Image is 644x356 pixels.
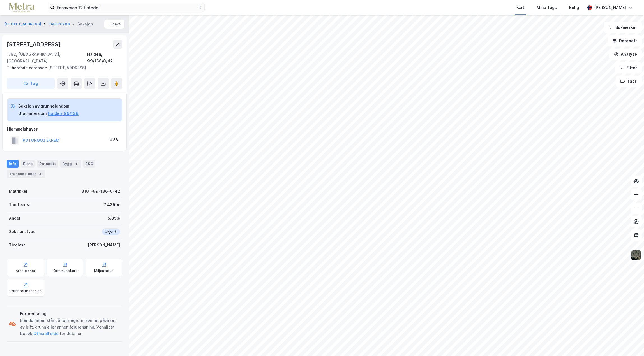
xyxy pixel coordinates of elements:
div: ESG [83,160,95,168]
div: 3101-99-136-0-42 [81,188,120,195]
div: Kommunekart [53,269,77,273]
button: [STREET_ADDRESS] [4,21,42,27]
div: 7 435 ㎡ [104,201,120,208]
div: [PERSON_NAME] [88,242,120,248]
div: Hjemmelshaver [7,126,122,132]
button: 145078288 [49,21,71,27]
button: Bokmerker [604,22,642,33]
button: Filter [615,62,642,73]
div: Tomteareal [9,201,31,208]
div: Seksjon [77,21,93,27]
button: Tag [7,78,55,89]
div: [STREET_ADDRESS] [7,40,62,49]
div: Bygg [60,160,81,168]
img: 9k= [631,250,641,260]
img: metra-logo.256734c3b2bbffee19d4.png [9,3,34,13]
button: Analyse [609,49,642,60]
div: Info [7,160,19,168]
div: Forurensning [20,310,120,317]
div: Seksjonstype [9,228,36,235]
div: Arealplaner [16,269,36,273]
div: [PERSON_NAME] [594,4,626,11]
div: Andel [9,215,20,222]
div: 4 [37,171,43,177]
div: Datasett [37,160,58,168]
input: Søk på adresse, matrikkel, gårdeiere, leietakere eller personer [55,3,198,12]
div: Mine Tags [537,4,557,11]
div: 5.35% [108,215,120,222]
div: Halden, 99/136/0/42 [87,51,122,64]
button: Tilbake [104,20,124,29]
div: Eiere [21,160,35,168]
div: Miljøstatus [94,269,114,273]
div: Kart [516,4,524,11]
iframe: Chat Widget [616,329,644,356]
div: 1792, [GEOGRAPHIC_DATA], [GEOGRAPHIC_DATA] [7,51,87,64]
div: Grunnforurensning [9,289,42,293]
button: Tags [616,76,642,87]
div: 100% [108,136,119,143]
div: 1 [73,161,79,167]
div: Bolig [569,4,579,11]
button: Halden, 99/136 [48,110,79,117]
button: Datasett [608,35,642,46]
span: Tilhørende adresser: [7,65,48,70]
div: Grunneiendom [18,110,47,117]
div: Tinglyst [9,242,25,248]
div: Seksjon av grunneiendom [18,103,79,110]
div: [STREET_ADDRESS] [7,64,118,71]
div: Matrikkel [9,188,27,195]
div: Eiendommen står på tomtegrunn som er påvirket av luft, grunn eller annen forurensning. Vennligst ... [20,317,120,337]
div: Transaksjoner [7,170,45,178]
div: Kontrollprogram for chat [616,329,644,356]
